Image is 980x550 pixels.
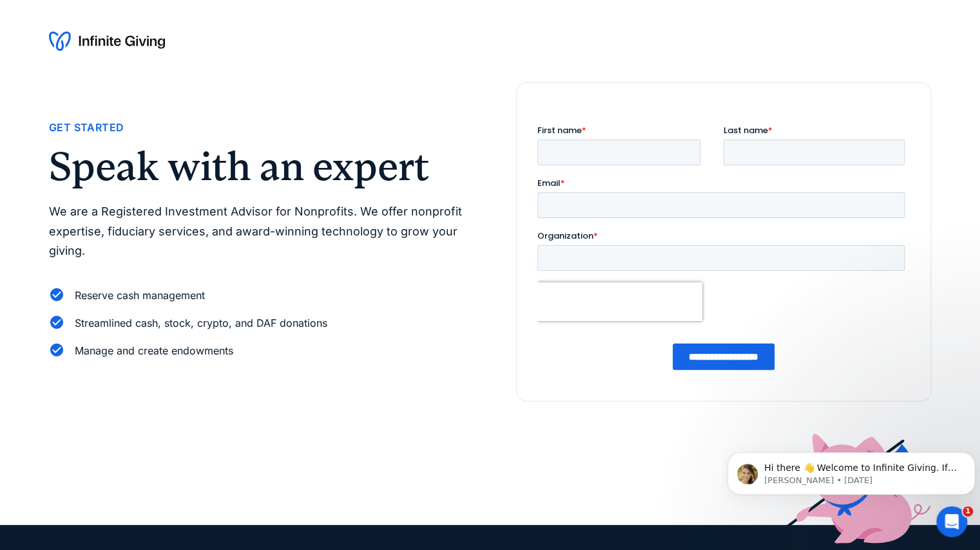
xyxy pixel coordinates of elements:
[49,119,124,136] div: Get Started
[936,506,967,537] iframe: Intercom live chat
[49,202,464,261] p: We are a Registered Investment Advisor for Nonprofits. We offer nonprofit expertise, fiduciary se...
[49,147,464,187] h2: Speak with an expert
[75,287,205,304] div: Reserve cash management
[722,425,980,515] iframe: Intercom notifications message
[537,124,910,380] iframe: Form 0
[963,506,973,517] span: 1
[75,315,327,332] div: Streamlined cash, stock, crypto, and DAF donations
[75,342,233,360] div: Manage and create endowments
